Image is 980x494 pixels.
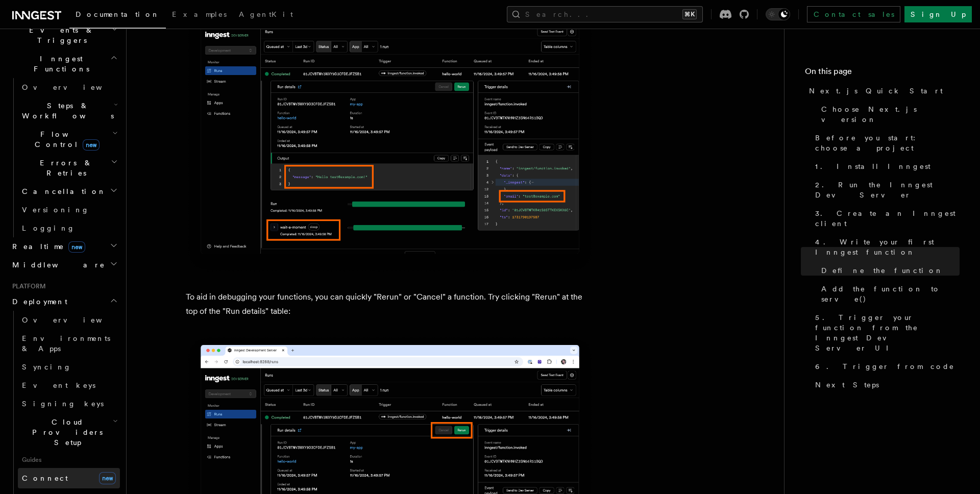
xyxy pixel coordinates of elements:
[22,334,110,353] span: Environments & Apps
[8,256,120,274] button: Middleware
[809,86,943,96] span: Next.js Quick Start
[8,297,67,307] span: Deployment
[8,282,46,290] span: Platform
[805,82,960,100] a: Next.js Quick Start
[172,10,227,18] span: Examples
[18,394,120,413] a: Signing keys
[22,206,89,214] span: Versioning
[507,6,703,22] button: Search...⌘K
[811,308,960,357] a: 5. Trigger your function from the Inngest Dev Server UI
[766,8,790,20] button: Toggle dark mode
[811,357,960,376] a: 6. Trigger from code
[8,260,105,270] span: Middleware
[76,10,160,18] span: Documentation
[815,161,930,171] span: 1. Install Inngest
[8,54,110,74] span: Inngest Functions
[821,284,960,304] span: Add the function to serve()
[18,182,120,201] button: Cancellation
[18,452,120,468] span: Guides
[186,290,594,318] p: To aid in debugging your functions, you can quickly "Rerun" or "Cancel" a function. Try clicking ...
[821,265,943,276] span: Define the function
[8,292,120,311] button: Deployment
[69,3,166,29] a: Documentation
[233,3,299,28] a: AgentKit
[8,25,111,45] span: Events & Triggers
[18,201,120,219] a: Versioning
[815,312,960,353] span: 5. Trigger your function from the Inngest Dev Server UI
[8,237,120,256] button: Realtimenew
[811,129,960,157] a: Before you start: choose a project
[22,224,75,232] span: Logging
[815,380,879,390] span: Next Steps
[815,133,960,153] span: Before you start: choose a project
[904,6,972,22] a: Sign Up
[83,139,100,151] span: new
[815,180,960,200] span: 2. Run the Inngest Dev Server
[22,363,71,371] span: Syncing
[18,376,120,394] a: Event keys
[18,125,120,154] button: Flow Controlnew
[815,237,960,257] span: 4. Write your first Inngest function
[682,9,697,19] kbd: ⌘K
[22,316,127,324] span: Overview
[18,311,120,329] a: Overview
[811,176,960,204] a: 2. Run the Inngest Dev Server
[68,241,85,253] span: new
[18,413,120,452] button: Cloud Providers Setup
[18,129,112,150] span: Flow Control
[8,50,120,78] button: Inngest Functions
[8,241,85,252] span: Realtime
[22,83,127,91] span: Overview
[166,3,233,28] a: Examples
[18,154,120,182] button: Errors & Retries
[18,96,120,125] button: Steps & Workflows
[815,361,954,372] span: 6. Trigger from code
[18,358,120,376] a: Syncing
[22,400,104,408] span: Signing keys
[18,101,114,121] span: Steps & Workflows
[99,472,116,484] span: new
[805,65,960,82] h4: On this page
[239,10,293,18] span: AgentKit
[18,329,120,358] a: Environments & Apps
[811,157,960,176] a: 1. Install Inngest
[817,261,960,280] a: Define the function
[18,158,111,178] span: Errors & Retries
[22,474,68,482] span: Connect
[8,21,120,50] button: Events & Triggers
[18,468,120,488] a: Connectnew
[815,208,960,229] span: 3. Create an Inngest client
[8,78,120,237] div: Inngest Functions
[811,376,960,394] a: Next Steps
[22,381,95,389] span: Event keys
[18,78,120,96] a: Overview
[18,186,106,196] span: Cancellation
[811,233,960,261] a: 4. Write your first Inngest function
[817,100,960,129] a: Choose Next.js version
[811,204,960,233] a: 3. Create an Inngest client
[821,104,960,125] span: Choose Next.js version
[817,280,960,308] a: Add the function to serve()
[18,219,120,237] a: Logging
[18,417,113,448] span: Cloud Providers Setup
[807,6,900,22] a: Contact sales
